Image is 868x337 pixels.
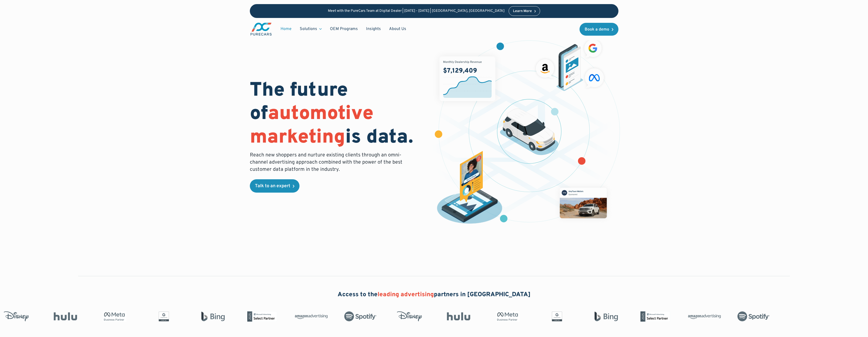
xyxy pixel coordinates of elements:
h1: The future of is data. [250,79,428,150]
div: Solutions [300,26,317,32]
img: Microsoft Advertising Partner [242,311,274,322]
img: Meta Business Partner [487,311,520,322]
img: Hulu [45,312,78,321]
img: Google Partner [537,311,569,322]
img: illustration of a vehicle [500,108,559,155]
img: Hulu [438,312,471,321]
img: Bing [192,311,225,322]
div: Book a demo [585,27,609,32]
div: Solutions [296,24,326,34]
img: persona of a buyer [432,151,507,226]
img: Bing [586,311,618,322]
img: Google Partner [143,311,176,322]
a: Talk to an expert [250,179,299,193]
h2: Access to the partners in [GEOGRAPHIC_DATA] [338,291,531,299]
a: OEM Programs [326,24,362,34]
a: Learn More [509,6,540,16]
img: purecars logo [250,22,272,36]
img: Spotify [733,311,766,322]
a: About Us [385,24,410,34]
p: Reach new shoppers and nurture existing clients through an omni-channel advertising approach comb... [250,152,405,173]
img: Disney [389,311,422,322]
a: main [250,22,272,36]
a: Book a demo [580,23,618,36]
img: Spotify [340,311,373,322]
img: ads on social media and advertising partners [533,37,607,91]
p: Meet with the PureCars Team at Digital Dealer | [DATE] - [DATE] | [GEOGRAPHIC_DATA], [GEOGRAPHIC_... [328,9,505,13]
div: Learn More [513,9,532,13]
span: leading advertising [378,291,434,299]
img: chart showing monthly dealership revenue of $7m [440,56,495,101]
div: Talk to an expert [255,184,290,189]
a: Insights [362,24,385,34]
a: Home [276,24,296,34]
img: mockup of facebook post [553,181,613,225]
img: Amazon Advertising [684,312,717,321]
img: Meta Business Partner [94,311,127,322]
span: automotive marketing [250,102,373,150]
img: Microsoft Advertising Partner [635,311,668,322]
img: Amazon Advertising [291,312,324,321]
